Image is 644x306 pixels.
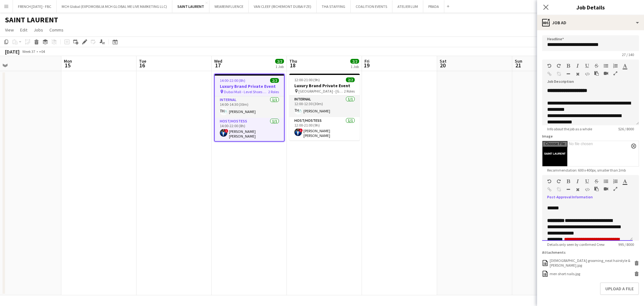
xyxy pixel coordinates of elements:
[604,179,608,184] button: Unordered List
[289,74,360,140] app-job-card: 12:00-21:00 (9h)2/2Luxury Brand Private Event [GEOGRAPHIC_DATA] - [GEOGRAPHIC_DATA]2 RolesInterna...
[600,282,639,295] button: Upload a file
[275,64,284,69] div: 1 Job
[47,26,66,34] a: Comms
[214,74,285,142] app-job-card: 14:00-22:00 (8h)2/2Luxury Brand Private Event Dubai Mall - Level Shoes Boutique2 RolesInternal1/1...
[594,179,599,184] button: Strikethrough
[298,89,344,93] span: [GEOGRAPHIC_DATA] - [GEOGRAPHIC_DATA]
[3,26,16,34] a: View
[31,26,46,34] a: Jobs
[566,63,570,68] button: Bold
[550,271,580,276] div: men short nails.jpg
[542,168,631,173] span: Recommendation: 600 x 400px, smaller than 2mb
[575,187,580,192] button: Clear Formatting
[299,128,303,132] span: !
[550,258,633,268] div: Male grooming_neat hairstyle & beard.jpg
[613,186,618,191] button: Fullscreen
[351,0,392,13] button: COALITION EVENTS
[249,0,317,13] button: VAN CLEEF (RICHEMONT DUBAI FZE)
[21,49,36,54] span: Week 37
[604,71,608,76] button: Insert video
[613,179,618,184] button: Ordered List
[209,0,249,13] button: WEAREINFLUENCE
[585,71,589,76] button: HTML Code
[213,62,222,69] span: 17
[63,62,72,69] span: 15
[617,52,639,57] span: 27 / 140
[351,64,359,69] div: 1 Job
[270,78,279,83] span: 2/2
[34,27,43,33] span: Jobs
[613,242,639,247] span: 995 / 8000
[344,89,355,93] span: 2 Roles
[557,179,561,184] button: Redo
[350,59,359,64] span: 2/2
[594,71,599,76] button: Paste as plain text
[515,58,522,64] span: Sun
[542,242,610,247] span: Details only seen by confirmed Crew
[613,63,618,68] button: Ordered List
[613,71,618,76] button: Fullscreen
[172,0,209,13] button: SAINT LAURENT
[585,187,589,192] button: HTML Code
[138,62,146,69] span: 16
[294,77,320,82] span: 12:00-21:00 (9h)
[288,62,297,69] span: 18
[215,96,284,118] app-card-role: Internal1/114:00-14:30 (30m)[PERSON_NAME]
[5,15,58,25] h1: SAINT LAURENT
[13,0,57,13] button: FRENCH [DATE] - FBC
[289,83,360,88] h3: Luxury Brand Private Event
[215,83,284,89] h3: Luxury Brand Private Event
[49,27,64,33] span: Comms
[537,3,644,11] h3: Job Details
[64,58,72,64] span: Mon
[220,78,245,83] span: 14:00-22:00 (8h)
[215,118,284,141] app-card-role: Host/Hostess1/114:00-22:00 (8h)![PERSON_NAME] [PERSON_NAME]
[289,58,297,64] span: Thu
[575,63,580,68] button: Italic
[594,63,599,68] button: Strikethrough
[439,62,447,69] span: 20
[224,89,268,94] span: Dubai Mall - Level Shoes Boutique
[275,59,284,64] span: 2/2
[423,0,444,13] button: PRADA
[547,179,552,184] button: Undo
[547,63,552,68] button: Undo
[57,0,172,13] button: MCH Global (EXPOMOBILIA MCH GLOBAL ME LIVE MARKETING LLC)
[542,127,597,131] span: Info about the job as a whole
[139,58,146,64] span: Tue
[289,96,360,117] app-card-role: Internal1/112:00-12:30 (30m)[PERSON_NAME]
[514,62,522,69] span: 21
[214,58,222,64] span: Wed
[39,49,45,54] div: +04
[585,179,589,184] button: Underline
[566,187,570,192] button: Horizontal Line
[566,179,570,184] button: Bold
[289,117,360,140] app-card-role: Host/Hostess1/112:00-21:00 (9h)![PERSON_NAME] [PERSON_NAME]
[542,250,566,255] label: Attachments
[613,127,639,131] span: 526 / 8000
[623,63,627,68] button: Text Color
[537,15,644,30] div: Job Ad
[346,77,355,82] span: 2/2
[575,71,580,76] button: Clear Formatting
[557,63,561,68] button: Redo
[566,71,570,76] button: Horizontal Line
[364,58,369,64] span: Fri
[5,48,19,55] div: [DATE]
[225,129,228,133] span: !
[268,89,279,94] span: 2 Roles
[18,26,30,34] a: Edit
[317,0,351,13] button: THA STAFFING
[5,27,14,33] span: View
[594,186,599,191] button: Paste as plain text
[585,63,589,68] button: Underline
[575,179,580,184] button: Italic
[604,63,608,68] button: Unordered List
[364,62,369,69] span: 19
[623,179,627,184] button: Text Color
[20,27,27,33] span: Edit
[392,0,423,13] button: ATELIER LUM
[604,186,608,191] button: Insert video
